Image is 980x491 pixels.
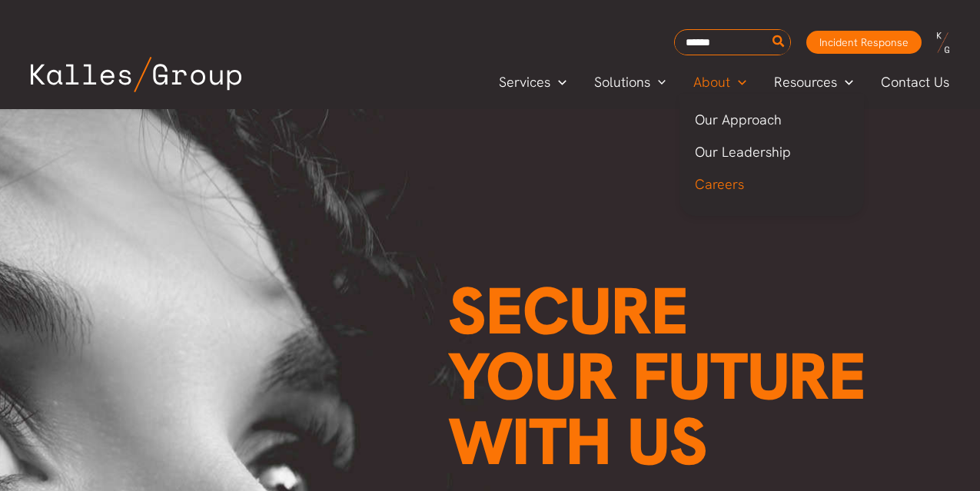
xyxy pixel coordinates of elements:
a: ServicesMenu Toggle [485,71,580,94]
span: Menu Toggle [837,71,853,94]
a: ResourcesMenu Toggle [760,71,867,94]
span: Secure your future with us [448,268,865,484]
span: Services [499,71,550,94]
span: Our Leadership [695,143,791,161]
a: AboutMenu Toggle [679,71,760,94]
span: Solutions [594,71,650,94]
button: Search [769,30,789,55]
span: Contact Us [881,71,949,94]
span: Menu Toggle [650,71,666,94]
span: Careers [695,175,744,193]
nav: Primary Site Navigation [485,69,965,95]
span: Our Approach [695,111,782,128]
span: Menu Toggle [550,71,566,94]
a: Our Leadership [679,136,864,168]
a: Our Approach [679,104,864,136]
img: Kalles Group [31,57,241,92]
span: Menu Toggle [730,71,746,94]
span: Resources [774,71,837,94]
a: SolutionsMenu Toggle [580,71,680,94]
a: Contact Us [867,71,965,94]
a: Careers [679,168,864,201]
span: About [693,71,730,94]
a: Incident Response [806,31,922,54]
